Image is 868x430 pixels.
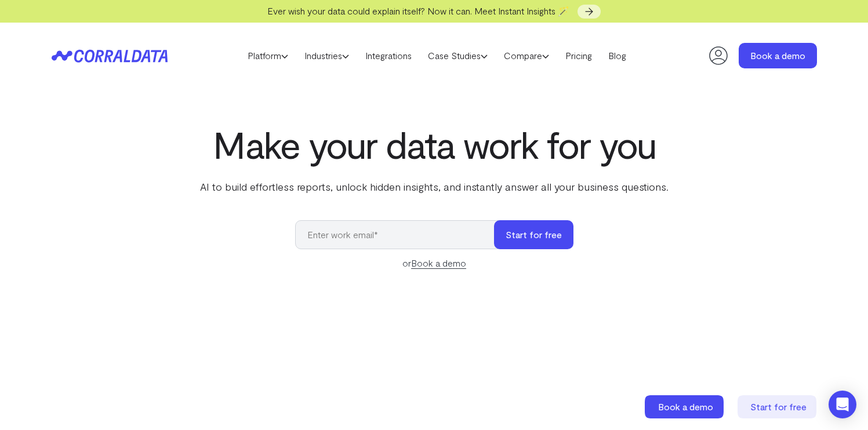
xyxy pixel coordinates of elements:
a: Book a demo [411,257,466,269]
div: or [295,256,573,270]
h1: Make your data work for you [198,123,671,165]
a: Pricing [557,47,600,64]
input: Enter work email* [295,220,506,249]
a: Industries [296,47,357,64]
a: Start for free [738,395,819,418]
a: Platform [239,47,296,64]
div: Open Intercom Messenger [829,391,856,418]
span: Start for free [750,401,807,412]
p: AI to build effortless reports, unlock hidden insights, and instantly answer all your business qu... [198,179,671,194]
button: Start for free [494,220,573,249]
span: Book a demo [658,401,713,412]
a: Blog [600,47,634,64]
a: Integrations [357,47,420,64]
a: Book a demo [739,43,817,68]
span: Ever wish your data could explain itself? Now it can. Meet Instant Insights 🪄 [267,5,569,16]
a: Compare [496,47,557,64]
a: Book a demo [645,395,726,418]
a: Case Studies [420,47,496,64]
